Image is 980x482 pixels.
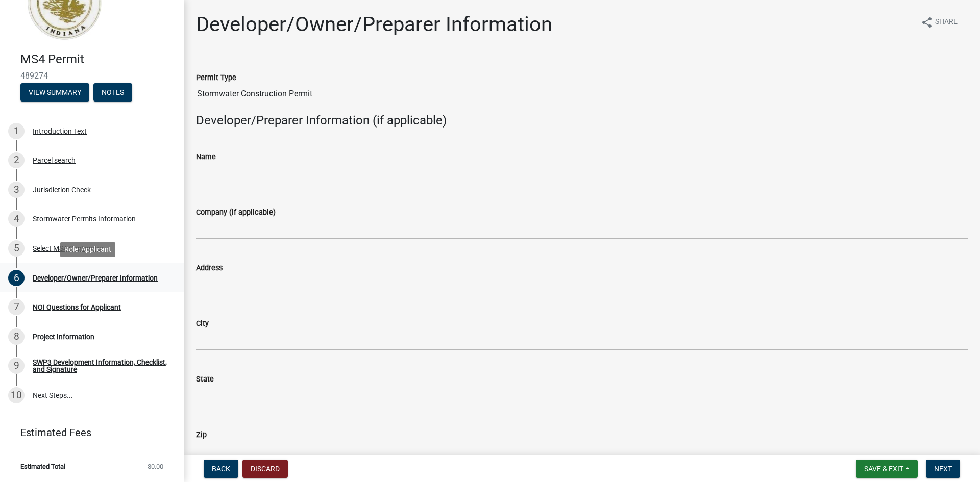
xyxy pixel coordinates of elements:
label: City [196,320,209,327]
button: View Summary [20,83,89,102]
div: 9 [8,358,24,374]
span: Back [212,465,230,473]
h4: Developer/Preparer Information (if applicable) [196,113,968,128]
div: Project Information [33,333,94,340]
button: Save & Exit [856,460,918,478]
div: SWP3 Development Information, Checklist, and Signature [33,359,167,373]
div: 6 [8,270,24,286]
div: Introduction Text [33,128,87,135]
span: $0.00 [148,463,163,470]
span: Next [934,465,952,473]
div: 5 [8,240,24,257]
button: shareShare [913,12,966,32]
div: Developer/Owner/Preparer Information [33,274,158,282]
h4: MS4 Permit [20,52,176,67]
span: Save & Exit [864,465,903,473]
div: 2 [8,152,24,168]
span: 489274 [20,71,163,81]
div: 1 [8,123,24,139]
button: Discard [242,460,288,478]
h1: Developer/Owner/Preparer Information [196,12,552,37]
label: Company (if applicable) [196,209,276,216]
i: share [921,16,933,29]
label: Permit Type [196,74,236,82]
label: Zip [196,432,207,439]
div: NOI Questions for Applicant [33,303,121,311]
div: 4 [8,211,24,227]
div: 8 [8,328,24,345]
span: Estimated Total [20,463,65,470]
button: Notes [93,83,132,102]
div: 3 [8,182,24,198]
div: Parcel search [33,157,76,164]
label: Address [196,265,223,272]
wm-modal-confirm: Summary [20,89,89,97]
div: Role: Applicant [60,242,115,257]
div: 10 [8,387,24,403]
span: Share [935,16,958,29]
label: Name [196,154,216,161]
button: Back [204,460,238,478]
div: Stormwater Permits Information [33,215,136,222]
a: Estimated Fees [8,422,167,443]
label: State [196,376,214,383]
div: 7 [8,299,24,315]
div: Jurisdiction Check [33,186,91,193]
div: Select MS4 Contractor [33,245,104,252]
button: Next [926,460,960,478]
wm-modal-confirm: Notes [93,89,132,97]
